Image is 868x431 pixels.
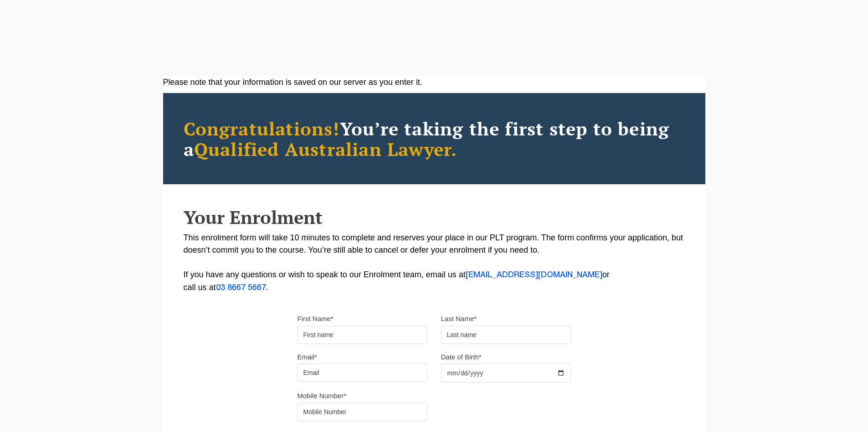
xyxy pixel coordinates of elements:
label: Date of Birth* [441,353,482,362]
div: Please note that your information is saved on our server as you enter it. [163,76,705,88]
h2: Your Enrolment [184,207,685,227]
a: [EMAIL_ADDRESS][DOMAIN_NAME] [466,271,602,279]
label: Mobile Number* [298,391,347,400]
input: Mobile Number [298,403,427,421]
label: Last Name* [441,314,477,323]
a: 03 8667 5667 [216,284,266,291]
input: Last name [441,326,571,344]
label: Email* [298,353,317,362]
h2: You’re taking the first step to being a [184,118,685,159]
span: Qualified Australian Lawyer. [194,137,457,161]
p: This enrolment form will take 10 minutes to complete and reserves your place in our PLT program. ... [184,232,685,294]
input: Email [298,363,427,382]
input: First name [298,326,427,344]
label: First Name* [298,314,334,323]
span: Congratulations! [184,116,340,140]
